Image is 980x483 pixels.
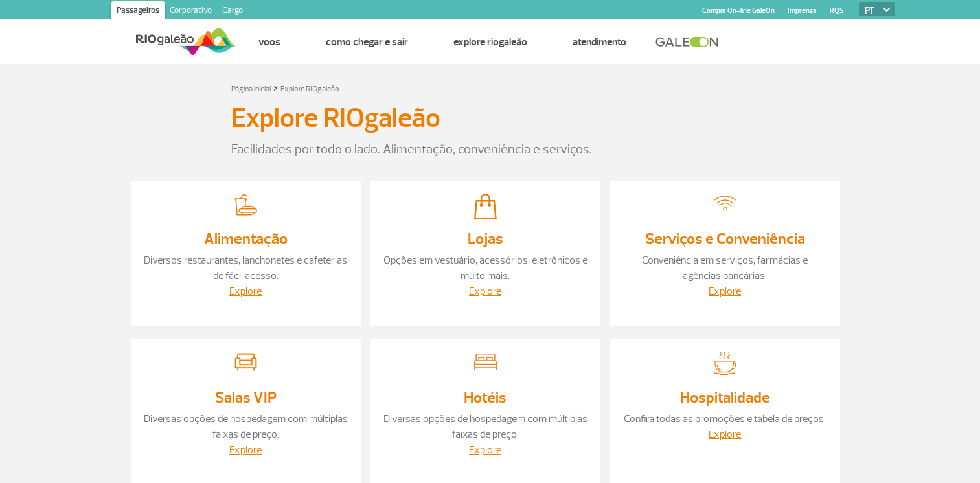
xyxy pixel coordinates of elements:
[573,36,626,49] a: Atendimento
[830,6,844,15] a: RQS
[680,388,770,407] a: Hospitalidade
[468,229,503,249] a: Lojas
[229,285,262,298] a: Explore
[642,254,808,282] a: Conveniência em serviços, farmácias e agências bancárias.
[111,1,165,22] a: Passageiros
[231,140,749,159] p: Facilidades por todo o lado. Alimentação, conveniência e serviços.
[231,102,440,135] h3: Explore RIOgaleão
[624,412,826,425] a: Confira todas as promoções e tabela de preços.
[144,254,347,282] a: Diversos restaurantes, lanchonetes e cafeterias de fácil acesso.
[788,6,817,15] a: Imprensa
[217,1,248,22] a: Cargo
[645,229,805,249] a: Serviços e Conveniência
[469,285,501,298] a: Explore
[383,412,587,441] a: Diversas opções de hospedagem com múltiplas faixas de preço.
[215,388,277,407] a: Salas VIP
[453,36,527,49] a: Explore RIOgaleão
[231,84,271,94] a: Página inicial
[469,444,501,456] a: Explore
[702,6,775,15] a: Compra On-line GaleOn
[165,1,217,22] a: Corporativo
[709,428,741,441] a: Explore
[709,285,741,298] a: Explore
[273,80,278,95] a: >
[464,388,507,407] a: Hotéis
[258,36,280,49] a: Voos
[144,412,348,441] a: Diversas opções de hospedagem com múltiplas faixas de preço.
[383,254,587,282] a: Opções em vestuário, acessórios, eletrônicos e muito mais.
[280,84,339,94] a: Explore RIOgaleão
[326,36,408,49] a: Como chegar e sair
[204,229,288,249] a: Alimentação
[229,444,262,456] a: Explore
